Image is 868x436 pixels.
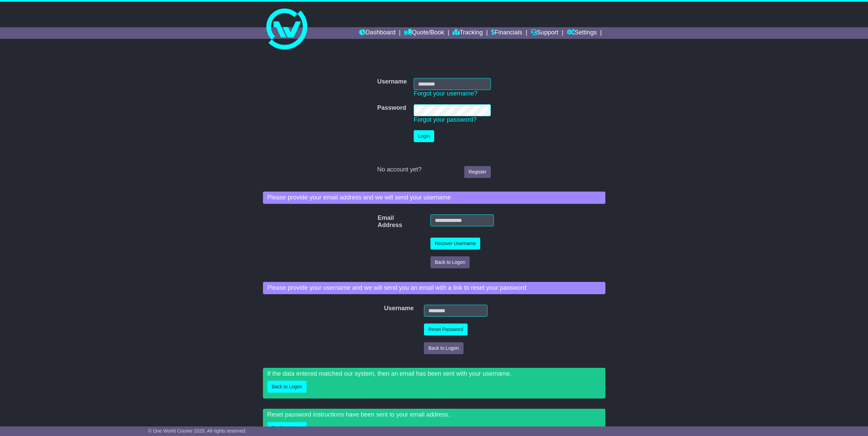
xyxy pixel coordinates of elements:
button: Login [414,130,434,142]
a: Forgot your password? [414,116,476,123]
button: Back to Logon [424,342,464,354]
label: Username [377,78,407,86]
a: Tracking [453,27,483,39]
a: Support [531,27,558,39]
button: Recover Username [430,238,481,250]
a: Register [464,166,491,178]
a: Dashboard [359,27,396,39]
span: © One World Courier 2025. All rights reserved. [148,428,247,434]
div: No account yet? [377,166,491,174]
div: Please provide your email address and we will send your username [263,192,605,204]
a: Settings [567,27,597,39]
p: Reset password instructions have been sent to your email address. [267,411,601,419]
div: Please provide your username and we will send you an email with a link to reset your password [263,282,605,294]
label: Password [377,104,406,112]
button: Back to Logon [430,256,470,268]
a: Forgot your username? [414,90,477,97]
a: Quote/Book [404,27,444,39]
label: Username [381,305,390,312]
button: Back to Logon [267,381,307,393]
p: If the data entered matched our system, then an email has been sent with your username. [267,370,601,378]
button: Back to Logon [267,422,307,434]
button: Reset Password [424,324,468,335]
a: Financials [491,27,522,39]
label: Email Address [374,214,386,229]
